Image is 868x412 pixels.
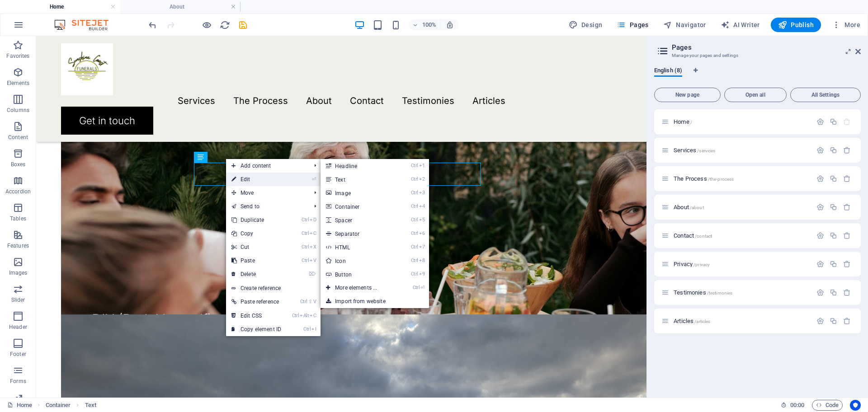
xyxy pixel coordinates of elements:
[311,326,316,332] i: I
[201,19,212,30] button: Click here to leave preview mode and continue editing
[46,400,71,411] span: Click to select. Double-click to edit
[321,295,429,308] a: Import from website
[302,230,309,236] i: Ctrl
[816,203,824,211] div: Settings
[321,213,395,227] a: Ctrl5Spacer
[671,147,812,153] div: Services/services
[830,203,837,211] div: Duplicate
[419,230,425,236] i: 6
[226,240,287,254] a: CtrlXCut
[728,92,783,98] span: Open all
[674,318,710,324] span: Click to open page
[694,319,710,324] span: /articles
[422,19,437,30] h6: 100%
[797,402,798,408] span: :
[830,260,837,268] div: Duplicate
[10,378,26,385] p: Forms
[674,232,712,239] span: Click to open page
[310,313,316,318] i: C
[411,163,418,169] i: Ctrl
[790,400,804,411] span: 00 00
[671,204,812,210] div: About/about
[226,227,287,240] a: CtrlCCopy
[721,20,760,29] span: AI Writer
[671,176,812,182] div: The Process/the-process
[794,92,857,98] span: All Settings
[674,204,704,211] span: Click to open page
[569,20,603,29] span: Design
[830,317,837,325] div: Duplicate
[321,159,395,173] a: Ctrl1Headline
[446,21,454,29] i: On resize automatically adjust zoom level to fit chosen device.
[321,254,395,267] a: Ctrl8Icon
[828,18,864,32] button: More
[312,176,316,182] i: ⏎
[46,400,96,411] nav: breadcrumb
[843,146,851,154] div: Remove
[411,244,418,250] i: Ctrl
[690,205,704,210] span: /about
[654,65,682,78] span: English (8)
[812,400,843,411] button: Code
[613,18,652,32] button: Pages
[717,18,764,32] button: AI Writer
[671,290,812,295] div: Testimonies/testimonies
[413,285,420,290] i: Ctrl
[565,18,606,32] button: Design
[226,281,321,295] a: Create reference
[419,203,425,209] i: 4
[419,190,425,196] i: 3
[85,400,96,411] span: Click to select. Double-click to edit
[830,289,837,296] div: Duplicate
[147,19,158,30] button: undo
[302,257,309,263] i: Ctrl
[850,400,861,411] button: Usercentrics
[693,262,710,267] span: /privacy
[411,176,418,182] i: Ctrl
[843,203,851,211] div: Remove
[321,186,395,200] a: Ctrl3Image
[816,317,824,325] div: Settings
[419,271,425,277] i: 9
[617,20,648,29] span: Pages
[5,188,31,195] p: Accordion
[816,232,824,239] div: Settings
[321,227,395,240] a: Ctrl6Separator
[226,173,287,186] a: ⏎Edit
[226,213,287,227] a: CtrlDDuplicate
[708,177,734,182] span: /the-process
[226,186,307,200] span: Move
[843,232,851,239] div: Remove
[674,175,734,182] span: Click to open page
[237,19,248,30] button: save
[663,20,706,29] span: Navigator
[830,118,837,126] div: Duplicate
[843,260,851,268] div: Remove
[671,119,812,125] div: Home/
[690,120,692,125] span: /
[9,323,27,331] p: Header
[310,257,316,263] i: V
[25,275,207,401] a: DIY (Do It Yourself) farewells
[219,19,230,30] button: reload
[292,313,299,318] i: Ctrl
[313,299,316,304] i: V
[654,67,861,84] div: Language Tabs
[411,257,418,263] i: Ctrl
[816,400,839,411] span: Code
[302,244,309,250] i: Ctrl
[309,271,316,277] i: ⌦
[830,232,837,239] div: Duplicate
[671,318,812,324] div: Articles/articles
[238,20,248,30] i: Save (Ctrl+S)
[816,146,824,154] div: Settings
[220,20,230,30] i: Reload page
[321,267,395,281] a: Ctrl9Button
[790,88,861,102] button: All Settings
[830,175,837,183] div: Duplicate
[226,200,307,213] a: Send to
[843,175,851,183] div: Remove
[226,254,287,267] a: CtrlVPaste
[830,146,837,154] div: Duplicate
[7,400,32,411] a: Click to cancel selection. Double-click to open Pages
